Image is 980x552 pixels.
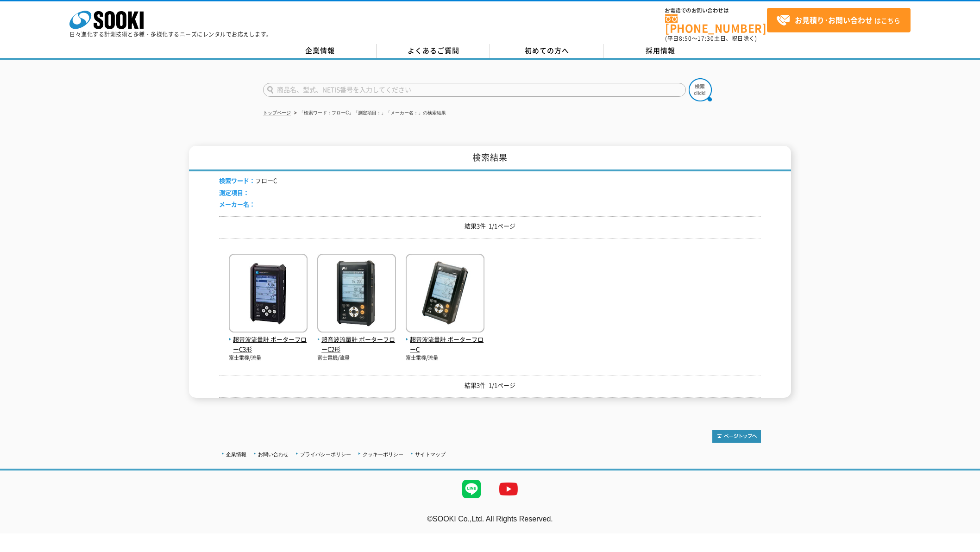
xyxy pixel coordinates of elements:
p: 結果3件 1/1ページ [219,221,761,231]
a: 超音波流量計 ポーターフローC [406,325,484,354]
a: 初めての方へ [490,44,603,58]
p: 富士電機/流量 [229,354,308,362]
img: トップページへ [712,430,761,443]
p: 富士電機/流量 [406,354,484,362]
a: サイトマップ [415,452,446,457]
a: プライバシーポリシー [300,452,351,457]
span: 超音波流量計 ポーターフローC3形 [229,335,308,354]
a: 採用情報 [603,44,717,58]
li: 「検索ワード：フローC」「測定項目：」「メーカー名：」の検索結果 [292,108,446,118]
strong: お見積り･お問い合わせ [795,14,873,25]
a: 企業情報 [263,44,377,58]
a: 超音波流量計 ポーターフローC2形 [317,325,396,354]
span: 17:30 [697,34,714,43]
span: 測定項目： [219,188,249,197]
span: 超音波流量計 ポーターフローC [406,335,484,354]
img: LINE [453,470,490,508]
input: 商品名、型式、NETIS番号を入力してください [263,83,686,97]
span: (平日 ～ 土日、祝日除く) [665,34,757,43]
img: YouTube [490,470,527,508]
p: 日々進化する計測技術と多種・多様化するニーズにレンタルでお応えします。 [69,31,272,37]
span: 8:50 [679,34,692,43]
span: 初めての方へ [525,45,569,56]
img: ポーターフローC3形 [229,254,308,335]
a: 超音波流量計 ポーターフローC3形 [229,325,308,354]
img: ポーターフローC [406,254,484,335]
a: テストMail [944,524,980,532]
a: よくあるご質問 [377,44,490,58]
span: お電話でのお問い合わせは [665,8,767,13]
span: 検索ワード： [219,176,255,185]
a: お問い合わせ [258,452,289,457]
a: 企業情報 [226,452,246,457]
a: お見積り･お問い合わせはこちら [767,8,911,32]
img: btn_search.png [689,78,712,101]
span: はこちら [776,13,900,27]
a: クッキーポリシー [363,452,403,457]
a: [PHONE_NUMBER] [665,14,767,33]
a: トップページ [263,110,291,115]
img: ポーターフローC2形 [317,254,396,335]
span: メーカー名： [219,200,255,208]
h1: 検索結果 [189,146,791,171]
span: 超音波流量計 ポーターフローC2形 [317,335,396,354]
p: 富士電機/流量 [317,354,396,362]
li: フローC [219,176,277,186]
p: 結果3件 1/1ページ [219,381,761,390]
